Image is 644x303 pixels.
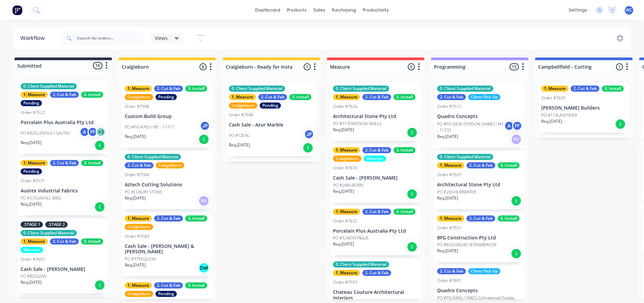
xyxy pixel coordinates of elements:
[329,5,359,15] div: purchasing
[511,134,522,145] div: PU
[81,238,103,244] div: 3. Install
[125,86,152,92] div: 1. Measure
[21,256,45,262] div: Order #7603
[125,189,162,195] p: PO #LUXURY STONE
[81,160,103,166] div: 3. Install
[20,34,48,42] div: Workflow
[21,230,77,236] div: 0. Client Supplied Material
[498,215,520,222] div: 3. Install
[21,92,48,98] div: 1. Measure
[437,182,522,188] p: Architectural Stone Pty Ltd
[437,154,493,160] div: 0. Client Supplied Material
[437,134,458,140] p: Req. [DATE]
[437,94,466,100] div: 2. Cut & Fab
[437,235,522,241] p: BFG Construction Pty Ltd
[122,151,213,209] div: 0. Client Supplied Material2. Cut & FabCraigieburnOrder #7564Aztech Cutting SolutionsPO #LUXURY S...
[333,156,361,162] div: Craigieburn
[18,157,109,215] div: 1. Measure2. Cut & Fab3. InstallPendingOrder #7571Austex Industrial FabricsPO #27SUNHILL-BBQReq.[...
[125,114,210,119] p: Custom Build Group
[437,225,461,231] div: Order #7551
[330,144,421,203] div: 1. Measure2. Cut & Fab3. InstallCraigieburnWaterjetOrder #7670Cash Sale - [PERSON_NAME]PO #20KILB...
[511,195,522,206] div: I
[81,92,103,98] div: 3. Install
[362,209,391,215] div: 2. Cut & Fab
[252,5,284,15] a: dashboard
[333,147,360,153] div: 1. Measure
[21,222,43,228] div: .STAGE 1
[226,83,317,156] div: 0. Client Supplied Material1. Measure2. Cut & Fab3. InstallCraigieburnPendingOrder #7548Cash Sale...
[437,114,522,119] p: Quadro Concepts
[330,206,421,256] div: 1. Measure2. Cut & Fab3. InstallOrder #7672Porcelain Plus Australia Pty LtdPO #32MONTAGUEReq.[DATE]I
[571,86,599,92] div: 2. Cut & Fab
[21,130,70,136] p: PO #92GLENISLA / SALTVU
[125,162,153,168] div: 2. Cut & Fab
[541,86,568,92] div: 1. Measure
[437,215,464,222] div: 1. Measure
[154,86,183,92] div: 2. Cut & Fab
[18,80,109,154] div: 0. Client Supplied Material1. Measure2. Cut & Fab3. InstallPendingOrder #7522Porcelain Plus Austr...
[310,5,329,15] div: sales
[21,188,106,194] p: Austex Industrial Fabrics
[511,248,522,259] div: I
[437,248,458,254] p: Req. [DATE]
[125,195,146,201] p: Req. [DATE]
[18,219,109,294] div: .STAGE 1.STAGE 20. Client Supplied Material1. Measure2. Cut & Fab3. InstallWaterjetOrder #7603Cas...
[94,202,105,212] div: I
[79,127,90,137] div: A
[50,160,79,166] div: 2. Cut & Fab
[615,119,626,130] div: I
[229,86,285,92] div: 0. Client Supplied Material
[437,162,464,168] div: 1. Measure
[437,195,458,201] p: Req. [DATE]
[333,289,418,301] p: Chateau Couture Architectural Interiors
[21,266,106,272] p: Cash Sale - [PERSON_NAME]
[393,209,415,215] div: 3. Install
[21,110,45,116] div: Order #7522
[437,268,466,274] div: 2. Cut & Fab
[229,142,250,148] p: Req. [DATE]
[407,241,418,252] div: I
[333,228,418,234] p: Porcelain Plus Australia Pty Ltd
[96,127,106,137] div: + 2
[21,160,48,166] div: 1. Measure
[156,94,177,100] div: Pending
[468,268,500,274] div: Client Pick Up
[393,94,415,100] div: 3. Install
[468,94,500,100] div: Client Pick Up
[21,201,42,207] p: Req. [DATE]
[88,127,98,137] div: FF
[185,282,207,288] div: 3. Install
[258,94,287,100] div: 2. Cut & Fab
[504,121,514,131] div: A
[125,291,153,297] div: Craigieburn
[437,242,497,248] p: PO #B202402AS /87KAMBROOK
[21,279,42,285] p: Req. [DATE]
[362,270,391,276] div: 2. Cut & Fab
[21,140,42,146] p: Req. [DATE]
[541,112,577,118] p: PO #119LAVENDER
[303,142,313,153] div: I
[289,94,311,100] div: 3. Install
[125,256,156,262] p: PO #37SEQUOIA
[125,215,152,222] div: 1. Measure
[437,288,522,294] p: Quadro Concepts
[125,233,149,239] div: Order #7584
[333,188,354,194] p: Req. [DATE]
[156,291,177,297] div: Pending
[125,282,152,288] div: 1. Measure
[333,270,360,276] div: 1. Measure
[155,34,168,42] span: Views
[125,103,149,110] div: Order #7508
[330,83,421,141] div: 0. Client Supplied Material1. Measure2. Cut & Fab3. InstallOrder #7626Architectural Stone Pty Ltd...
[333,103,357,110] div: Order #7626
[50,238,79,244] div: 2. Cut & Fab
[467,162,495,168] div: 2. Cut & Fab
[333,209,360,215] div: 1. Measure
[333,94,360,100] div: 1. Measure
[565,5,591,15] div: settings
[94,280,105,290] div: I
[539,83,629,133] div: 1. Measure2. Cut & Fab3. InstallOrder #7635[PERSON_NAME] BuildersPO #119LAVENDERReq.[DATE]I
[626,7,632,13] span: WC
[125,224,153,230] div: Craigieburn
[333,114,418,119] p: Architectural Stone Pty Ltd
